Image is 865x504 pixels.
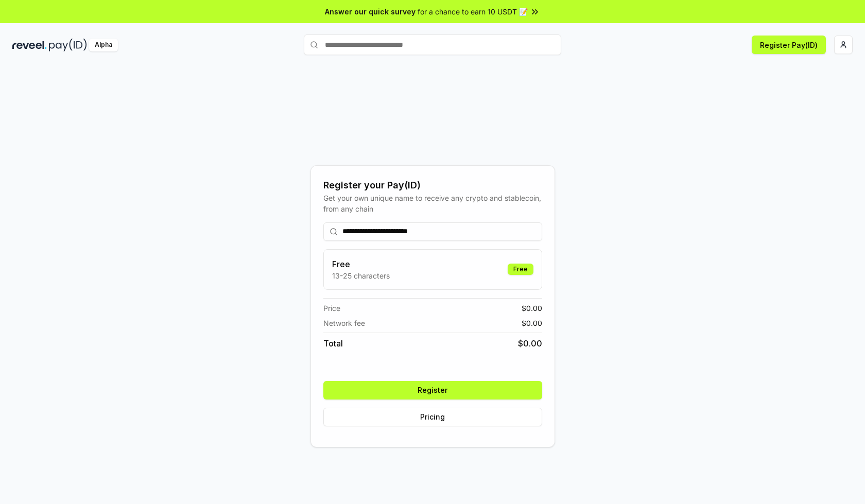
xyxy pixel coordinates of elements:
button: Register [323,381,542,399]
div: Get your own unique name to receive any crypto and stablecoin, from any chain [323,193,542,214]
span: $ 0.00 [522,303,542,314]
div: Register your Pay(ID) [323,178,542,193]
img: reveel_dark [12,39,47,51]
span: $ 0.00 [522,318,542,328]
button: Pricing [323,408,542,426]
img: pay_id [49,39,87,51]
span: $ 0.00 [518,337,542,350]
p: 13-25 characters [332,270,390,281]
div: Alpha [89,39,118,51]
div: Free [508,264,533,275]
span: Network fee [323,318,365,328]
h3: Free [332,258,390,270]
button: Register Pay(ID) [752,36,826,54]
span: Total [323,337,343,350]
span: Answer our quick survey [325,6,416,17]
span: for a chance to earn 10 USDT 📝 [418,6,528,17]
span: Price [323,303,340,314]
